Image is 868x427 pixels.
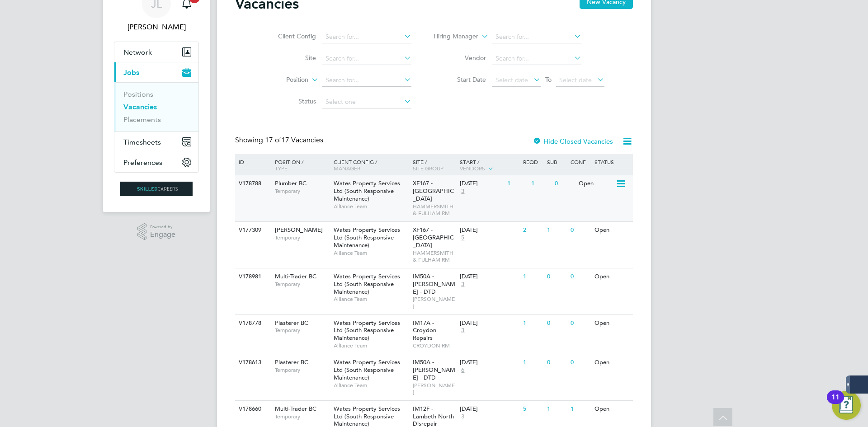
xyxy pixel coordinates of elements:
span: 3 [460,413,466,421]
div: 0 [568,354,592,371]
div: 1 [568,401,592,418]
span: Alliance Team [334,249,408,257]
input: Select one [322,96,411,108]
a: Positions [123,90,153,99]
span: Temporary [275,234,329,241]
div: Reqd [521,154,544,169]
div: Showing [235,136,325,145]
span: Select date [559,76,592,84]
label: Position [256,75,308,84]
span: [PERSON_NAME] [413,382,456,396]
span: [PERSON_NAME] [413,296,456,310]
div: [DATE] [460,226,519,234]
span: 6 [460,366,466,374]
span: Temporary [275,327,329,334]
span: Wates Property Services Ltd (South Responsive Maintenance) [334,319,400,342]
span: Wates Property Services Ltd (South Responsive Maintenance) [334,226,400,249]
div: 1 [545,222,568,239]
div: 1 [521,315,544,332]
span: Timesheets [123,138,161,146]
label: Start Date [434,75,486,84]
div: Jobs [114,82,198,131]
span: CROYDON RM [413,342,456,349]
span: Alliance Team [334,342,408,349]
div: 0 [552,175,576,192]
button: Timesheets [114,132,198,152]
div: ID [236,154,268,169]
span: Alliance Team [334,382,408,389]
span: Preferences [123,158,162,167]
label: Site [264,54,316,62]
div: V178778 [236,315,268,332]
button: Jobs [114,62,198,82]
div: 1 [505,175,528,192]
span: Plumber BC [275,179,307,187]
div: Open [592,401,632,418]
div: V178660 [236,401,268,418]
div: 0 [545,268,568,285]
span: IM50A - [PERSON_NAME] - DTD [413,358,455,381]
span: Wates Property Services Ltd (South Responsive Maintenance) [334,358,400,381]
span: Temporary [275,188,329,195]
a: Powered byEngage [137,223,176,240]
img: skilledcareers-logo-retina.png [120,182,193,196]
input: Search for... [322,74,411,87]
span: IM50A - [PERSON_NAME] - DTD [413,272,455,296]
span: 3 [460,327,466,334]
span: Vendors [460,164,485,172]
span: Temporary [275,281,329,288]
button: Open Resource Center, 11 new notifications [832,391,861,420]
div: [DATE] [460,405,519,413]
div: Position / [268,154,331,176]
div: [DATE] [460,359,519,366]
div: 0 [568,222,592,239]
div: [DATE] [460,180,503,188]
div: V177309 [236,222,268,239]
span: Wates Property Services Ltd (South Responsive Maintenance) [334,272,400,296]
span: Type [275,164,288,172]
span: 5 [460,234,466,242]
div: 0 [545,315,568,332]
div: 11 [831,397,840,409]
div: Client Config / [331,154,410,176]
span: Wates Property Services Ltd (South Responsive Maintenance) [334,179,400,202]
span: Network [123,48,152,56]
input: Search for... [322,52,411,65]
div: 1 [529,175,552,192]
span: HAMMERSMITH & FULHAM RM [413,249,456,263]
div: 0 [545,354,568,371]
div: 2 [521,222,544,239]
div: Open [592,315,632,332]
div: 5 [521,401,544,418]
label: Vendor [434,54,486,62]
span: 17 Vacancies [265,136,323,145]
input: Search for... [492,52,581,65]
div: Open [592,268,632,285]
span: Engage [150,231,175,239]
div: Open [592,222,632,239]
span: Site Group [413,164,443,172]
span: XF167 - [GEOGRAPHIC_DATA] [413,179,454,202]
span: Multi-Trader BC [275,405,316,413]
div: Open [576,175,616,192]
button: Network [114,42,198,62]
span: Manager [334,164,360,172]
span: 3 [460,188,466,195]
span: [PERSON_NAME] [275,226,323,234]
div: 1 [545,401,568,418]
span: Select date [495,76,528,84]
label: Hide Closed Vacancies [533,137,613,145]
span: Temporary [275,366,329,374]
div: 0 [568,315,592,332]
div: Status [592,154,632,169]
span: Alliance Team [334,296,408,303]
a: Go to home page [114,182,199,196]
div: V178613 [236,354,268,371]
span: Alliance Team [334,203,408,210]
div: 1 [521,354,544,371]
span: Powered by [150,223,175,231]
div: 0 [568,268,592,285]
div: V178981 [236,268,268,285]
button: Preferences [114,152,198,172]
span: 17 of [265,136,281,145]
